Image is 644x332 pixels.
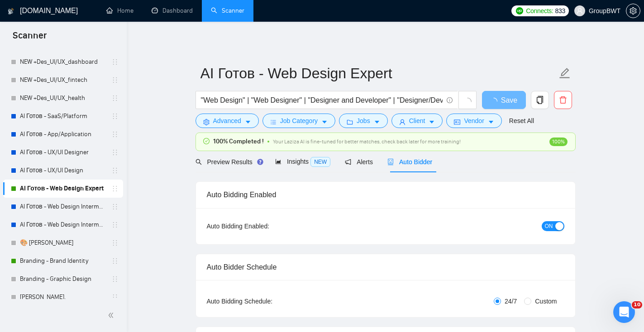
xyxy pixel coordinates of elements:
[5,29,54,48] span: Scanner
[559,67,571,79] span: edit
[490,98,501,105] span: loading
[111,131,119,138] span: holder
[554,91,572,109] button: delete
[20,252,106,270] a: Branding - Brand Identity
[488,119,494,125] span: caret-down
[200,62,557,85] input: Scanner name...
[482,91,526,109] button: Save
[111,113,119,120] span: holder
[446,114,501,128] button: idcardVendorcaret-down
[626,7,640,14] span: setting
[345,158,373,166] span: Alerts
[111,95,119,102] span: holder
[531,96,549,104] span: copy
[111,294,119,301] span: holder
[207,254,564,280] div: Auto Bidder Schedule
[106,7,134,14] a: homeHome
[501,95,517,106] span: Save
[310,157,330,167] span: NEW
[357,116,370,126] span: Jobs
[463,98,472,106] span: loading
[20,107,106,125] a: AI Готов - SaaS/Platform
[632,301,642,308] span: 10
[374,119,380,125] span: caret-down
[339,114,388,128] button: folderJobscaret-down
[20,125,106,143] a: AI Готов - App/Application
[270,119,277,125] span: bars
[554,96,572,104] span: delete
[280,116,318,126] span: Job Category
[207,182,564,208] div: Auto Bidding Enabled
[501,296,520,306] span: 24/7
[20,53,106,71] a: NEW +Des_UI/UX_dashboard
[196,159,202,165] span: search
[447,97,453,103] span: info-circle
[555,6,565,16] span: 833
[211,7,244,14] a: searchScanner
[20,180,106,198] a: AI Готов - Web Design Expert
[108,311,117,320] span: double-left
[399,119,405,125] span: user
[201,95,443,106] input: Search Freelance Jobs...
[454,119,460,125] span: idcard
[111,149,119,156] span: holder
[111,185,119,192] span: holder
[545,221,553,231] span: ON
[347,119,353,125] span: folder
[111,76,119,84] span: holder
[20,234,106,252] a: 🎨 [PERSON_NAME]
[429,119,435,125] span: caret-down
[207,221,326,231] div: Auto Bidding Enabled:
[20,216,106,234] a: AI Готов - Web Design Intermediate минус Development
[213,116,241,126] span: Advanced
[196,114,259,128] button: settingAdvancedcaret-down
[531,91,549,109] button: copy
[203,119,210,125] span: setting
[245,119,251,125] span: caret-down
[531,296,560,306] span: Custom
[203,138,210,144] span: check-circle
[207,296,326,306] div: Auto Bidding Schedule:
[391,114,443,128] button: userClientcaret-down
[526,6,553,16] span: Connects:
[8,4,14,19] img: logo
[409,116,425,126] span: Client
[111,257,119,265] span: holder
[111,275,119,283] span: holder
[111,58,119,66] span: holder
[577,8,583,14] span: user
[321,119,328,125] span: caret-down
[20,143,106,161] a: AI Готов - UX/UI Designer
[20,198,106,216] a: AI Готов - Web Design Intermediate минус Developer
[196,158,261,166] span: Preview Results
[273,138,461,145] span: Your Laziza AI is fine-tuned for better matches, check back later for more training!
[509,116,534,126] a: Reset All
[111,221,119,228] span: holder
[275,158,330,165] span: Insights
[111,203,119,210] span: holder
[20,71,106,89] a: NEW +Des_UI/UX_fintech
[262,114,335,128] button: barsJob Categorycaret-down
[20,270,106,288] a: Branding - Graphic Design
[613,301,635,323] iframe: Intercom live chat
[626,4,640,18] button: setting
[464,116,484,126] span: Vendor
[20,288,106,306] a: [PERSON_NAME].
[549,138,568,146] span: 100%
[387,159,394,165] span: robot
[111,167,119,174] span: holder
[111,239,119,247] span: holder
[152,7,193,14] a: dashboardDashboard
[275,158,281,165] span: area-chart
[345,159,351,165] span: notification
[387,158,432,166] span: Auto Bidder
[516,7,523,14] img: upwork-logo.png
[20,89,106,107] a: NEW +Des_UI/UX_health
[626,7,640,14] a: setting
[20,161,106,180] a: AI Готов - UX/UI Design
[256,158,264,166] div: Tooltip anchor
[213,137,264,147] span: 100% Completed !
